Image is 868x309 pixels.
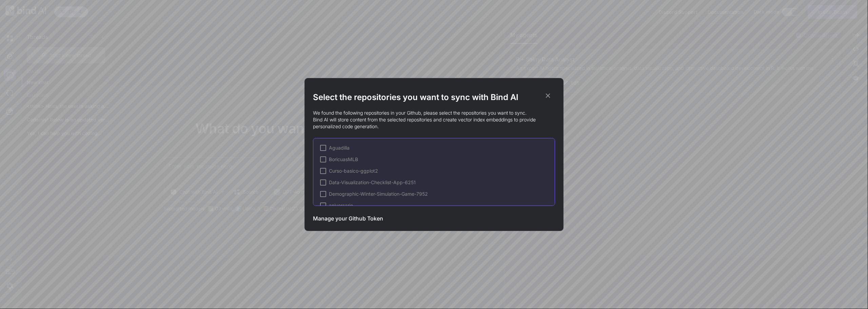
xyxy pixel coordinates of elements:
h2: Select the repositories you want to sync with Bind AI [313,92,555,103]
span: BoricuasMLB [329,156,358,163]
span: aniversario [329,202,353,209]
span: Curso-basico-ggplot2 [329,168,378,174]
h3: Manage your Github Token [313,214,383,223]
span: Data-Visualization-Checklist-App-6251 [329,179,416,186]
span: Aguadilla [329,144,350,151]
span: Demographic-Winter-Simulation-Game-7952 [329,191,428,197]
p: We found the following repositories in your Github, please select the repositories you want to sy... [313,110,555,130]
